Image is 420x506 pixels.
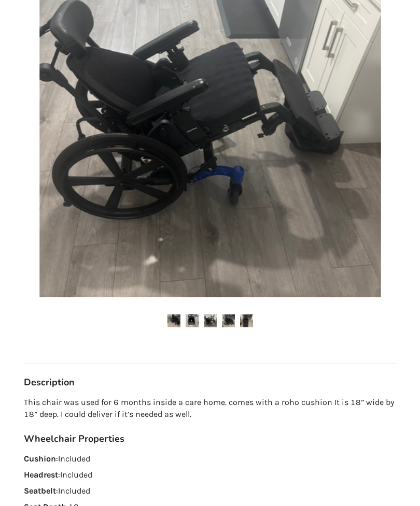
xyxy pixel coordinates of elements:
img: tilting wheelchair almost brand new -wheelchair-mobility-maple ridge-assistlist-listing [167,314,180,327]
p: : Included [24,469,397,481]
strong: Headrest [24,470,58,480]
strong: Seatbelt [24,486,56,496]
strong: Cushion [24,454,56,464]
img: tilting wheelchair almost brand new -wheelchair-mobility-maple ridge-assistlist-listing [186,314,199,327]
img: tilting wheelchair almost brand new -wheelchair-mobility-maple ridge-assistlist-listing [240,314,253,327]
p: : Included [24,453,397,465]
img: tilting wheelchair almost brand new -wheelchair-mobility-maple ridge-assistlist-listing [204,314,217,327]
p: : Included [24,485,397,497]
img: tilting wheelchair almost brand new -wheelchair-mobility-maple ridge-assistlist-listing [222,314,235,327]
p: This chair was used for 6 months inside a care home. comes with a roho cushion It is 18” wide by ... [24,397,397,421]
h3: Wheelchair Properties [24,433,397,445]
h3: Description [24,377,397,388]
